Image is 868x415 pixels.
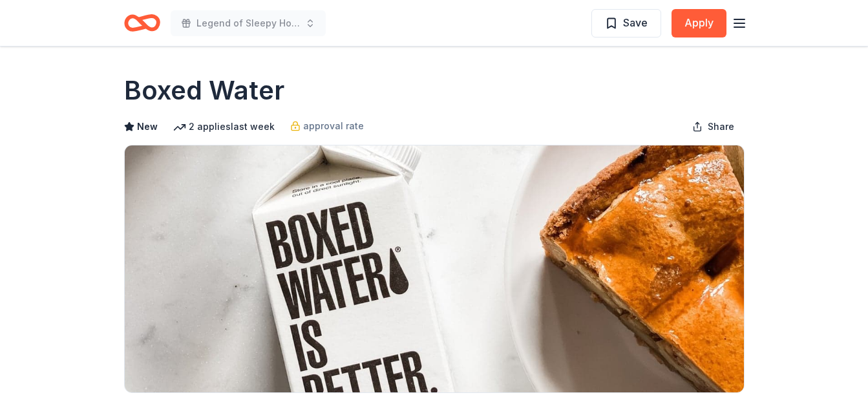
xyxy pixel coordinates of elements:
h1: Boxed Water [124,72,284,109]
a: Home [124,8,160,38]
button: Apply [672,9,726,37]
span: approval rate [303,118,364,134]
span: Share [708,119,734,134]
button: Legend of Sleepy Hollow [171,10,326,36]
div: 2 applies last week [173,119,275,134]
span: New [137,119,158,134]
img: Image for Boxed Water [125,145,744,392]
button: Save [591,9,661,37]
button: Share [682,114,745,140]
span: Save [623,14,648,31]
span: Legend of Sleepy Hollow [196,16,300,31]
a: approval rate [290,118,364,134]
